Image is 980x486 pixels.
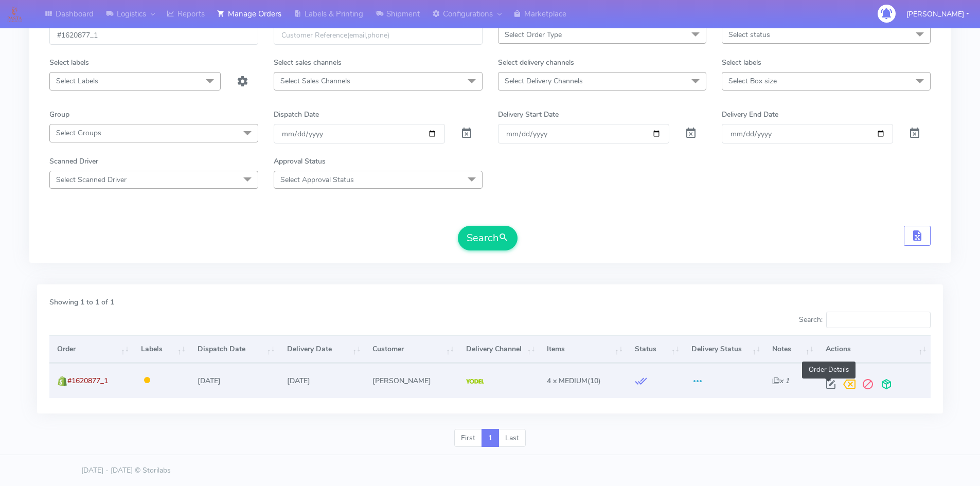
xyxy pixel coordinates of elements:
th: Delivery Status: activate to sort column ascending [683,335,764,363]
label: Select sales channels [274,57,342,68]
label: Showing 1 to 1 of 1 [49,297,114,308]
span: Select Groups [56,128,101,138]
label: Select delivery channels [498,57,574,68]
th: Customer: activate to sort column ascending [365,335,458,363]
span: Select Box size [728,76,777,86]
label: Scanned Driver [49,156,98,167]
span: Select Sales Channels [280,76,350,86]
span: Select Labels [56,76,98,86]
span: Select Delivery Channels [505,76,583,86]
span: Select Approval Status [280,175,354,185]
span: (10) [547,376,601,386]
label: Search: [799,312,931,328]
input: Order Id [49,26,258,45]
a: 1 [482,429,499,447]
label: Delivery Start Date [498,109,559,120]
span: #1620877_1 [67,376,108,386]
span: 4 x MEDIUM [547,376,587,386]
td: [DATE] [279,363,365,398]
input: Search: [826,312,931,328]
th: Order: activate to sort column ascending [49,335,133,363]
label: Delivery End Date [722,109,778,120]
th: Dispatch Date: activate to sort column ascending [190,335,279,363]
span: Select Scanned Driver [56,175,127,185]
label: Select labels [722,57,761,68]
label: Approval Status [274,156,326,167]
img: shopify.png [57,376,67,386]
label: Select labels [49,57,89,68]
th: Status: activate to sort column ascending [627,335,684,363]
button: [PERSON_NAME] [899,4,977,25]
th: Actions: activate to sort column ascending [817,335,931,363]
label: Dispatch Date [274,109,319,120]
td: [PERSON_NAME] [365,363,458,398]
th: Notes: activate to sort column ascending [764,335,817,363]
th: Delivery Channel: activate to sort column ascending [458,335,540,363]
th: Delivery Date: activate to sort column ascending [279,335,365,363]
span: Select status [728,30,770,40]
button: Search [458,226,518,250]
th: Labels: activate to sort column ascending [133,335,190,363]
label: Group [49,109,69,120]
th: Items: activate to sort column ascending [539,335,627,363]
input: Customer Reference(email,phone) [274,26,483,45]
span: Select Order Type [505,30,562,40]
td: [DATE] [190,363,279,398]
img: Yodel [466,379,484,384]
i: x 1 [772,376,789,386]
